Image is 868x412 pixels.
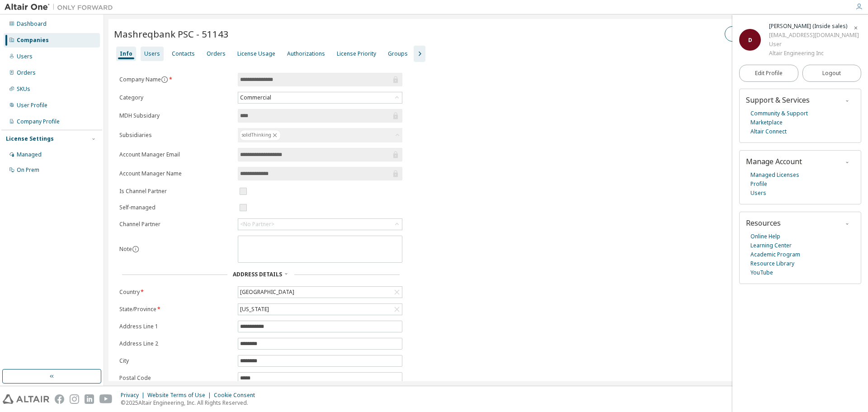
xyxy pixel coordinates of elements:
[119,323,232,330] label: Address Line 1
[5,3,118,12] img: Altair One
[119,306,232,313] label: State/Province
[769,49,859,58] div: Altair Engineering Inc
[238,128,402,142] div: solidThinking
[238,219,402,230] div: <No Partner>
[750,268,773,277] a: YouTube
[755,70,783,77] span: Edit Profile
[17,151,42,158] div: Managed
[119,289,232,296] label: Country
[121,392,147,399] div: Privacy
[750,118,783,127] a: Marketplace
[214,392,260,399] div: Cookie Consent
[119,76,232,83] label: Company Name
[769,22,859,31] div: Donna Simpson (Inside sales)
[238,92,402,103] div: Commercial
[750,241,792,250] a: Learning Center
[3,394,49,404] img: altair_logo.svg
[17,118,60,125] div: Company Profile
[17,102,47,109] div: User Profile
[120,50,132,57] div: Info
[748,36,752,44] span: D
[750,259,794,268] a: Resource Library
[750,189,766,198] a: Users
[172,50,195,57] div: Contacts
[233,270,282,278] span: Address Details
[240,130,281,141] div: solidThinking
[119,94,232,101] label: Category
[119,188,232,195] label: Is Channel Partner
[70,394,79,404] img: instagram.svg
[237,50,275,57] div: License Usage
[240,221,274,228] div: <No Partner>
[238,304,402,315] div: [US_STATE]
[739,65,798,82] a: Edit Profile
[239,93,273,103] div: Commercial
[17,20,47,28] div: Dashboard
[746,218,781,228] span: Resources
[750,232,780,241] a: Online Help
[239,304,270,314] div: [US_STATE]
[119,132,232,139] label: Subsidiaries
[239,287,296,297] div: [GEOGRAPHIC_DATA]
[114,28,229,40] span: Mashreqbank PSC - 51143
[337,50,376,57] div: License Priority
[750,127,787,136] a: Altair Connect
[119,357,232,365] label: City
[119,340,232,347] label: Address Line 2
[132,246,139,253] button: information
[725,26,778,42] button: Activity Log
[769,40,859,49] div: User
[17,53,33,60] div: Users
[17,85,30,93] div: SKUs
[6,135,54,142] div: License Settings
[119,245,132,253] label: Note
[119,112,232,119] label: MDH Subsidary
[238,287,402,298] div: [GEOGRAPHIC_DATA]
[769,31,859,40] div: [EMAIL_ADDRESS][DOMAIN_NAME]
[802,65,862,82] button: Logout
[17,37,49,44] div: Companies
[17,69,36,76] div: Orders
[207,50,226,57] div: Orders
[161,76,168,83] button: information
[750,170,799,180] a: Managed Licenses
[119,170,232,177] label: Account Manager Name
[119,204,232,211] label: Self-managed
[746,156,802,166] span: Manage Account
[121,399,260,407] p: © 2025 Altair Engineering, Inc. All Rights Reserved.
[388,50,408,57] div: Groups
[750,180,767,189] a: Profile
[147,392,214,399] div: Website Terms of Use
[750,109,808,118] a: Community & Support
[119,151,232,158] label: Account Manager Email
[144,50,160,57] div: Users
[99,394,113,404] img: youtube.svg
[119,221,232,228] label: Channel Partner
[287,50,325,57] div: Authorizations
[750,250,800,259] a: Academic Program
[822,69,841,78] span: Logout
[55,394,64,404] img: facebook.svg
[85,394,94,404] img: linkedin.svg
[17,166,39,174] div: On Prem
[746,95,810,105] span: Support & Services
[119,374,232,382] label: Postal Code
